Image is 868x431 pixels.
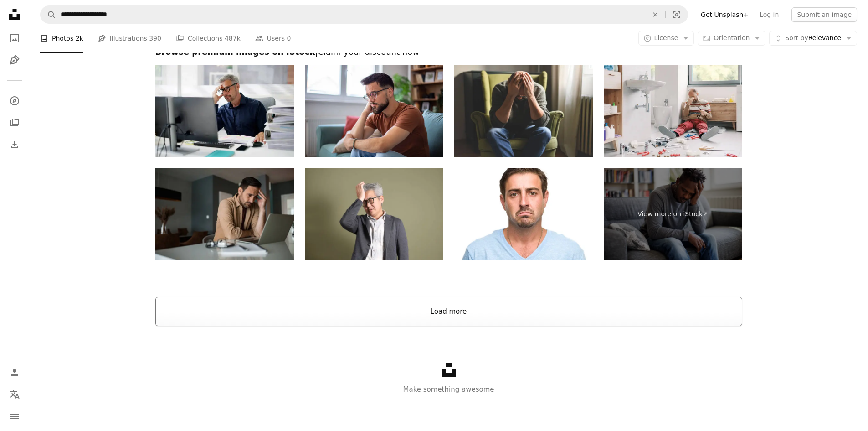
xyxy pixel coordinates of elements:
[305,168,443,260] img: Asian Businessman Portrait
[41,6,56,23] button: Search Unsplash
[305,65,443,157] img: Sad young man sitting on sofa at home feeling depressed
[287,33,291,43] span: 0
[40,5,688,24] form: Find visuals sitewide
[5,135,24,154] a: Download History
[604,168,742,260] a: View more on iStock↗
[645,6,665,23] button: Clear
[791,7,857,22] button: Submit an image
[604,65,742,157] img: Desperate man unable to fix his broken sink
[754,7,784,22] a: Log in
[5,51,24,69] a: Illustrations
[155,65,294,157] img: Bored Workaholic Businessman At Office Desk
[155,297,742,326] button: Load more
[315,47,419,57] span: | Claim your discount now
[638,31,694,46] button: License
[5,114,24,132] a: Collections
[5,385,24,404] button: Language
[225,33,241,43] span: 487k
[785,34,841,43] span: Relevance
[454,65,593,157] img: Mature adult man (mental burnout)
[666,6,688,23] button: Visual search
[5,407,24,426] button: Menu
[698,31,765,46] button: Orientation
[5,363,24,382] a: Log in / Sign up
[98,24,161,53] a: Illustrations 390
[785,34,808,42] span: Sort by
[155,168,294,260] img: Sad young man working on laptop at home.
[255,24,291,53] a: Users 0
[714,34,750,42] span: Orientation
[176,24,241,53] a: Collections 487k
[29,384,868,395] p: Make something awesome
[5,92,24,110] a: Explore
[769,31,857,46] button: Sort byRelevance
[5,5,24,26] a: Home — Unsplash
[695,7,754,22] a: Get Unsplash+
[149,33,161,43] span: 390
[454,168,593,260] img: Sad man in a light blue T-shirt on a white background
[5,29,24,47] a: Photos
[654,34,678,42] span: License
